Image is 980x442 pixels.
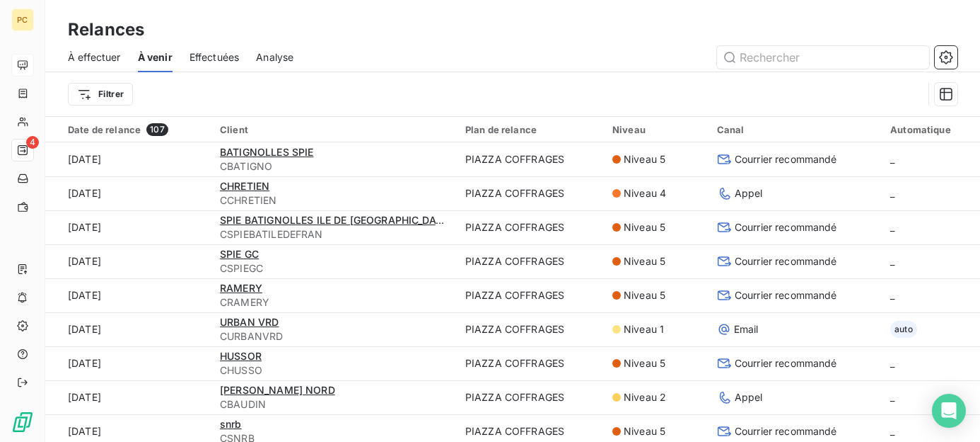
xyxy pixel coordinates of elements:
[735,288,837,302] span: Courrier recommandé
[220,124,248,135] span: Client
[189,50,240,64] span: Effectuées
[220,282,262,294] span: RAMERY
[624,186,666,200] span: Niveau 4
[890,357,894,369] span: _
[220,180,269,192] span: CHRETIEN
[45,278,211,312] td: [DATE]
[624,424,665,438] span: Niveau 5
[890,321,917,338] span: auto
[890,255,894,267] span: _
[220,261,448,276] span: CSPIEGC
[220,159,448,174] span: CBATIGNO
[220,214,452,226] span: SPIE BATIGNOLLES ILE DE [GEOGRAPHIC_DATA]
[68,50,121,64] span: À effectuer
[734,322,759,336] span: Email
[612,124,700,135] div: Niveau
[735,152,837,166] span: Courrier recommandé
[26,136,39,149] span: 4
[45,244,211,278] td: [DATE]
[220,227,448,242] span: CSPIEBATILEDEFRAN
[735,424,837,438] span: Courrier recommandé
[457,244,604,278] td: PIAZZA COFFRAGES
[624,288,665,302] span: Niveau 5
[735,356,837,370] span: Courrier recommandé
[890,221,894,233] span: _
[45,176,211,210] td: [DATE]
[624,254,665,268] span: Niveau 5
[220,397,448,412] span: CBAUDIN
[256,50,293,64] span: Analyse
[11,8,34,31] div: PC
[220,316,279,328] span: URBAN VRD
[45,210,211,244] td: [DATE]
[890,187,894,199] span: _
[220,193,448,208] span: CCHRETIEN
[624,152,665,166] span: Niveau 5
[220,363,448,378] span: CHUSSO
[717,124,873,135] div: Canal
[45,142,211,176] td: [DATE]
[220,146,313,158] span: BATIGNOLLES SPIE
[68,123,203,136] div: Date de relance
[624,390,666,404] span: Niveau 2
[735,220,837,234] span: Courrier recommandé
[11,411,34,433] img: Logo LeanPay
[220,350,262,362] span: HUSSOR
[624,356,665,370] span: Niveau 5
[890,153,894,165] span: _
[624,322,664,336] span: Niveau 1
[146,123,168,136] span: 107
[735,390,763,404] span: Appel
[457,312,604,346] td: PIAZZA COFFRAGES
[138,50,173,64] span: À venir
[457,278,604,312] td: PIAZZA COFFRAGES
[735,254,837,268] span: Courrier recommandé
[220,418,242,430] span: snrb
[45,380,211,414] td: [DATE]
[45,312,211,346] td: [DATE]
[624,220,665,234] span: Niveau 5
[457,142,604,176] td: PIAZZA COFFRAGES
[717,46,929,69] input: Rechercher
[68,83,133,106] button: Filtrer
[68,17,144,42] h3: Relances
[220,329,448,344] span: CURBANVRD
[220,248,259,260] span: SPIE GC
[457,176,604,210] td: PIAZZA COFFRAGES
[890,391,894,403] span: _
[890,289,894,301] span: _
[932,394,966,428] div: Open Intercom Messenger
[457,380,604,414] td: PIAZZA COFFRAGES
[220,295,448,310] span: CRAMERY
[465,124,595,135] div: Plan de relance
[220,384,335,396] span: [PERSON_NAME] NORD
[457,210,604,244] td: PIAZZA COFFRAGES
[890,425,894,437] span: _
[890,124,972,135] div: Automatique
[45,346,211,380] td: [DATE]
[457,346,604,380] td: PIAZZA COFFRAGES
[735,186,763,200] span: Appel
